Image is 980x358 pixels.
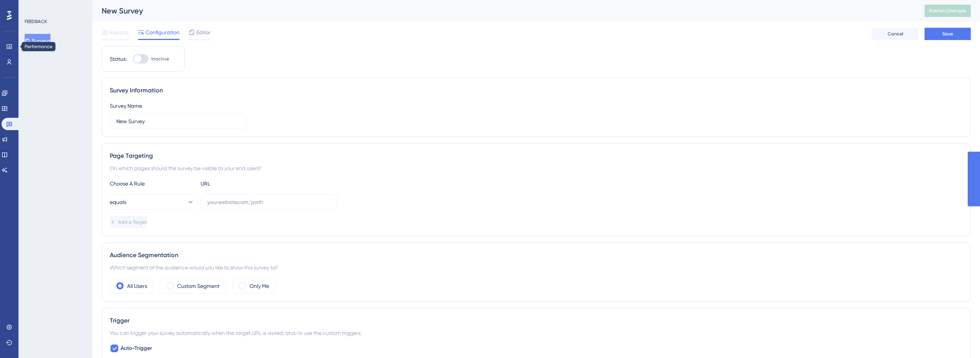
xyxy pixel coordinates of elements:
[925,5,971,17] button: Publish Changes
[888,31,903,37] span: Cancel
[110,54,127,64] div: Status:
[25,34,50,48] button: Surveys
[116,117,240,125] input: Type your Survey name
[110,101,142,110] div: Survey Name
[196,28,211,37] span: Editor
[177,281,219,291] label: Custom Segment
[942,31,953,37] span: Save
[127,281,147,291] label: All Users
[121,344,152,353] span: Auto-Trigger
[110,86,963,95] div: Survey Information
[925,28,971,40] button: Save
[872,28,918,40] button: Cancel
[151,56,169,62] span: Inactive
[110,216,147,228] button: Add a Target
[110,179,194,188] div: Choose A Rule
[110,328,963,338] div: You can trigger your survey automatically when the target URL is visited, and/or use the custom t...
[146,28,179,37] span: Configuration
[207,198,331,206] input: yourwebsite.com/path
[110,197,126,207] span: equals
[109,28,129,37] span: Reports
[929,8,966,14] span: Publish Changes
[948,328,971,351] iframe: UserGuiding AI Assistant Launcher
[110,316,963,325] div: Trigger
[110,251,963,260] div: Audience Segmentation
[110,194,194,210] button: equals
[25,18,47,25] div: FEEDBACK
[110,263,963,272] div: Which segment of the audience would you like to show this survey to?
[102,5,905,16] div: New Survey
[201,179,285,188] div: URL
[110,164,963,173] div: On which pages should the survey be visible to your end users?
[250,281,269,291] label: Only Me
[118,219,147,225] span: Add a Target
[110,151,963,161] div: Page Targeting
